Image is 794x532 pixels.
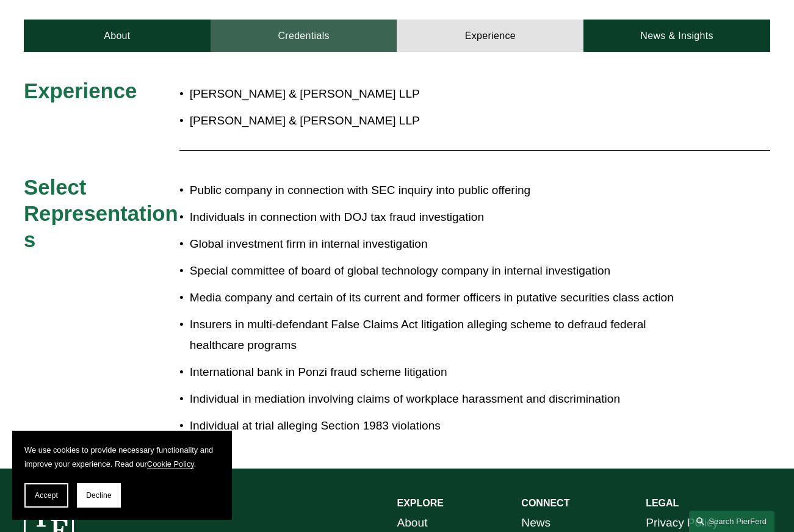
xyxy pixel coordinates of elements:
p: [PERSON_NAME] & [PERSON_NAME] LLP [190,84,677,104]
span: Decline [86,491,112,500]
span: Experience [24,79,137,102]
p: [PERSON_NAME] & [PERSON_NAME] LLP [190,110,677,131]
p: Global investment firm in internal investigation [190,234,677,254]
p: Media company and certain of its current and former officers in putative securities class action [190,287,677,308]
p: Individual in mediation involving claims of workplace harassment and discrimination [190,389,677,409]
strong: LEGAL [646,498,679,508]
a: Cookie Policy [147,459,194,469]
p: International bank in Ponzi fraud scheme litigation [190,362,677,383]
section: Cookie banner [12,431,232,520]
strong: CONNECT [521,498,569,508]
p: Special committee of board of global technology company in internal investigation [190,261,677,281]
a: Experience [397,20,583,52]
p: Individual at trial alleging Section 1983 violations [190,415,677,436]
span: Accept [35,491,58,500]
button: Accept [24,483,68,508]
button: Decline [77,483,121,508]
p: Individuals in connection with DOJ tax fraud investigation [190,207,677,228]
p: Public company in connection with SEC inquiry into public offering [190,180,677,201]
a: Search this site [689,511,774,532]
p: Insurers in multi-defendant False Claims Act litigation alleging scheme to defraud federal health... [190,314,677,356]
a: About [24,20,211,52]
p: We use cookies to provide necessary functionality and improve your experience. Read our . [24,443,220,471]
strong: EXPLORE [397,498,444,508]
span: Select Representations [24,176,178,251]
a: Credentials [211,20,397,52]
a: News & Insights [583,20,770,52]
